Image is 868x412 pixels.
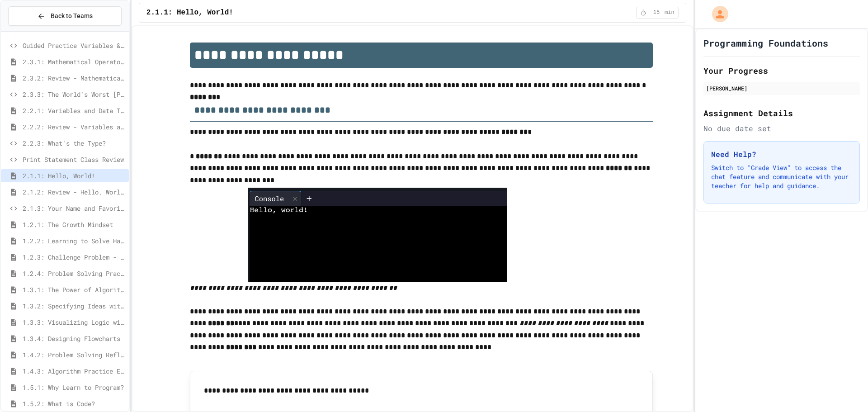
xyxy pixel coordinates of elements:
span: 1.2.3: Challenge Problem - The Bridge [23,252,125,262]
span: 1.2.2: Learning to Solve Hard Problems [23,236,125,246]
h2: Your Progress [703,64,860,77]
span: Print Statement Class Review [23,155,125,164]
span: 2.2.1: Variables and Data Types [23,106,125,115]
button: Back to Teams [8,6,122,26]
span: 1.3.3: Visualizing Logic with Flowcharts [23,317,125,327]
span: 1.3.2: Specifying Ideas with Pseudocode [23,301,125,311]
span: 1.2.1: The Growth Mindset [23,220,125,229]
span: Guided Practice Variables & Data Types [23,41,125,50]
span: 1.3.4: Designing Flowcharts [23,334,125,343]
span: 1.5.2: What is Code? [23,399,125,408]
span: 1.5.1: Why Learn to Program? [23,383,125,392]
span: 2.1.1: Hello, World! [146,7,233,18]
div: No due date set [703,123,860,134]
h3: Need Help? [711,149,852,160]
span: 2.1.3: Your Name and Favorite Movie [23,204,125,213]
span: 1.3.1: The Power of Algorithms [23,285,125,294]
span: 1.4.2: Problem Solving Reflection [23,350,125,360]
span: min [665,9,675,16]
h2: Assignment Details [703,107,860,119]
span: 2.3.1: Mathematical Operators [23,57,125,66]
span: 2.1.1: Hello, World! [23,171,125,180]
span: 15 [649,9,664,16]
span: Back to Teams [51,11,93,21]
span: 1.4.3: Algorithm Practice Exercises [23,366,125,376]
div: [PERSON_NAME] [706,84,857,92]
span: 2.3.2: Review - Mathematical Operators [23,73,125,83]
span: 2.2.3: What's the Type? [23,138,125,148]
h1: Programming Foundations [703,37,828,49]
p: Switch to "Grade View" to access the chat feature and communicate with your teacher for help and ... [711,163,852,190]
div: My Account [703,4,731,24]
span: 1.2.4: Problem Solving Practice [23,269,125,278]
span: 2.3.3: The World's Worst [PERSON_NAME] Market [23,90,125,99]
span: 2.2.2: Review - Variables and Data Types [23,122,125,132]
span: 2.1.2: Review - Hello, World! [23,187,125,197]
